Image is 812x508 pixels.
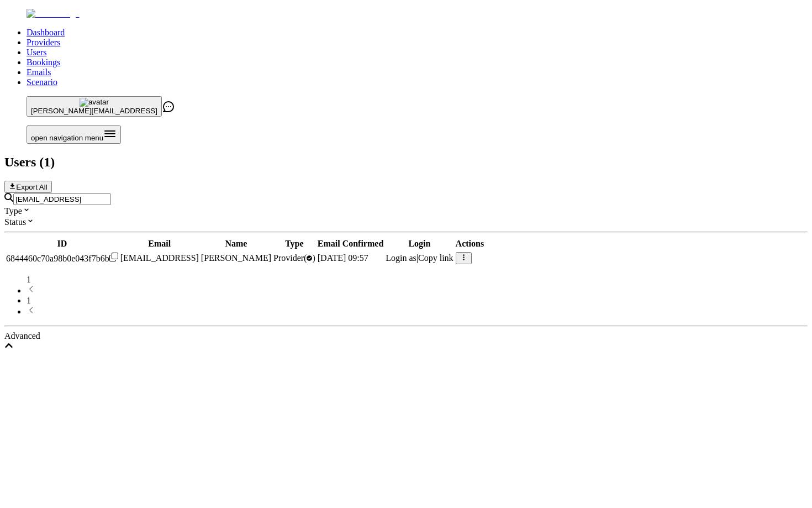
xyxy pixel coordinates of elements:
[27,77,57,87] a: Scenario
[27,96,162,117] button: avatar[PERSON_NAME][EMAIL_ADDRESS]
[27,9,80,19] img: Fluum Logo
[201,238,272,249] th: Name
[27,57,60,67] a: Bookings
[27,38,60,47] a: Providers
[6,238,119,249] th: ID
[27,285,808,296] li: previous page button
[386,253,416,263] span: Login as
[27,125,121,144] button: Open menu
[120,253,199,263] span: [EMAIL_ADDRESS]
[318,253,368,263] span: [DATE] 09:57
[201,253,271,263] span: [PERSON_NAME]
[80,98,109,107] img: avatar
[4,216,808,227] div: Status
[455,238,485,249] th: Actions
[31,134,103,142] span: open navigation menu
[4,331,40,341] span: Advanced
[31,107,157,115] span: [PERSON_NAME][EMAIL_ADDRESS]
[4,181,52,193] button: Export All
[27,67,51,77] a: Emails
[13,193,111,205] input: Search by email
[317,238,384,249] th: Email Confirmed
[385,238,454,249] th: Login
[27,275,31,284] span: 1
[4,275,808,317] nav: pagination navigation
[273,238,316,249] th: Type
[120,238,199,249] th: Email
[273,253,315,263] span: validated
[27,296,808,306] li: pagination item 1 active
[27,28,65,37] a: Dashboard
[386,253,453,263] div: |
[27,48,46,57] a: Users
[4,205,808,216] div: Type
[4,155,808,170] h2: Users ( 1 )
[27,306,808,317] li: next page button
[6,253,118,264] div: Click to copy
[418,253,454,263] span: Copy link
